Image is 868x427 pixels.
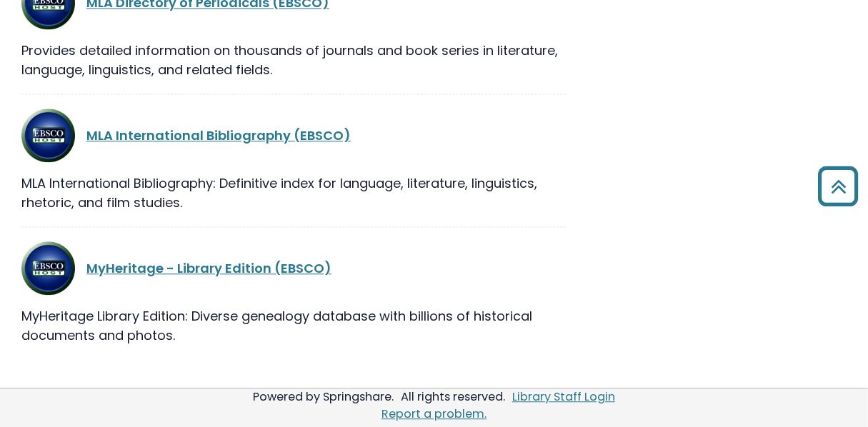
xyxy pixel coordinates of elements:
[21,41,566,79] div: Provides detailed information on thousands of journals and book series in literature, language, l...
[512,388,615,405] a: Library Staff Login
[21,306,566,345] div: MyHeritage Library Edition: Diverse genealogy database with billions of historical documents and ...
[86,259,331,277] a: MyHeritage - Library Edition (EBSCO)
[381,406,487,422] a: Report a problem.
[251,388,396,405] div: Powered by Springshare.
[21,174,566,212] div: MLA International Bibliography: Definitive index for language, literature, linguistics, rhetoric,...
[399,388,507,405] div: All rights reserved.
[813,173,864,199] a: Back to Top
[86,126,351,144] a: MLA International Bibliography (EBSCO)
